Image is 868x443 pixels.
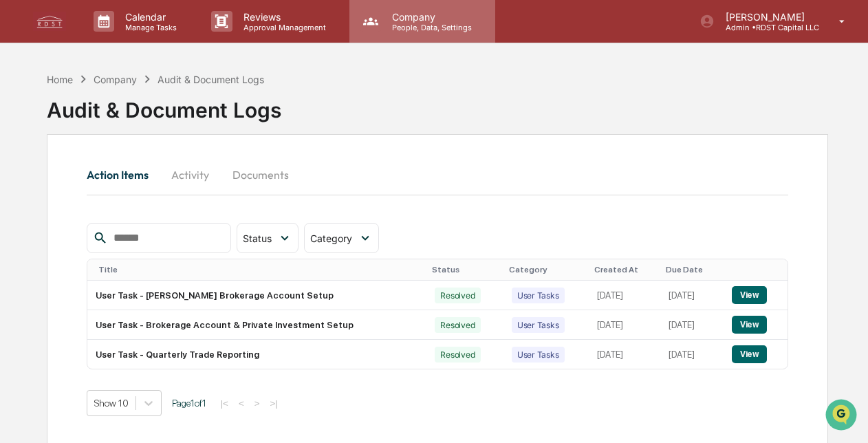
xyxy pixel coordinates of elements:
[715,11,819,23] p: [PERSON_NAME]
[113,173,171,186] span: Attestations
[732,319,767,329] a: View
[435,347,480,363] div: Resolved
[14,105,39,129] img: 1746055101610-c473b297-6a78-478c-a979-82029cc54cd1
[28,199,87,213] span: Data Lookup
[14,174,25,185] div: 🖐️
[33,12,66,31] img: logo
[47,118,174,129] div: We're available if you need us!
[265,398,281,409] button: >|
[589,340,660,369] td: [DATE]
[8,167,94,192] a: 🖐️Preclearance
[87,340,427,369] td: User Task - Quarterly Trade Reporting
[435,317,480,333] div: Resolved
[114,11,184,23] p: Calendar
[235,398,248,409] button: <
[824,398,861,435] iframe: Open customer support
[243,233,272,244] span: Status
[8,193,92,218] a: 🔎Data Lookup
[97,232,166,243] a: Powered byPylon
[512,347,565,363] div: User Tasks
[732,290,767,300] a: View
[435,288,480,303] div: Resolved
[660,281,724,310] td: [DATE]
[172,398,206,409] span: Page 1 of 1
[660,310,724,340] td: [DATE]
[589,310,660,340] td: [DATE]
[47,87,281,122] div: Audit & Document Logs
[660,340,724,369] td: [DATE]
[14,200,25,211] div: 🔎
[114,23,184,32] p: Manage Tasks
[732,286,767,304] button: View
[310,233,352,244] span: Category
[509,265,584,274] div: Category
[87,281,427,310] td: User Task - [PERSON_NAME] Brokerage Account Setup
[137,233,166,243] span: Pylon
[47,74,73,85] div: Home
[98,265,422,274] div: Title
[381,11,479,23] p: Company
[14,28,250,50] p: How can we help?
[160,158,221,191] button: Activity
[217,398,232,409] button: |<
[47,105,226,118] div: Start new chat
[432,265,497,274] div: Status
[87,158,160,191] button: Action Items
[666,265,718,274] div: Due Date
[94,74,137,85] div: Company
[87,310,427,340] td: User Task - Brokerage Account & Private Investment Setup
[94,167,176,192] a: 🗄️Attestations
[594,265,655,274] div: Created At
[232,23,333,32] p: Approval Management
[87,158,788,191] div: secondary tabs example
[715,23,819,32] p: Admin • RDST Capital LLC
[234,109,250,125] button: Start new chat
[589,281,660,310] td: [DATE]
[732,345,767,363] button: View
[232,11,333,23] p: Reviews
[732,316,767,334] button: View
[221,158,300,191] button: Documents
[100,174,111,185] div: 🗄️
[250,398,264,409] button: >
[28,173,89,186] span: Preclearance
[732,349,767,359] a: View
[381,23,479,32] p: People, Data, Settings
[158,74,264,85] div: Audit & Document Logs
[512,288,565,303] div: User Tasks
[512,317,565,333] div: User Tasks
